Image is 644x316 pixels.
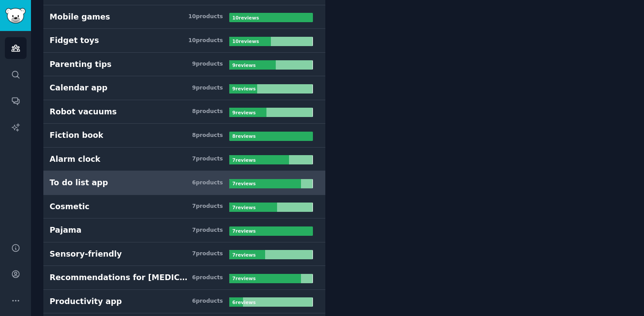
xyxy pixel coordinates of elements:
[50,201,89,212] div: Cosmetic
[232,62,256,68] b: 9 review s
[232,276,256,281] b: 7 review s
[192,226,223,234] div: 7 product s
[232,157,256,163] b: 7 review s
[43,148,325,172] a: Alarm clock7products7reviews
[43,124,325,148] a: Fiction book8products8reviews
[43,76,325,100] a: Calendar app9products9reviews
[232,15,259,20] b: 10 review s
[232,228,256,234] b: 7 review s
[232,110,256,115] b: 9 review s
[188,37,223,45] div: 10 product s
[43,290,325,314] a: Productivity app6products6reviews
[43,218,325,242] a: Pajama7products7reviews
[50,249,122,260] div: Sensory-friendly
[232,181,256,186] b: 7 review s
[192,203,223,211] div: 7 product s
[43,53,325,77] a: Parenting tips9products9reviews
[192,179,223,187] div: 6 product s
[50,272,192,283] div: Recommendations for [MEDICAL_DATA]
[232,39,259,44] b: 10 review s
[232,252,256,257] b: 7 review s
[232,300,256,305] b: 6 review s
[50,12,110,23] div: Mobile games
[232,86,256,91] b: 9 review s
[5,8,26,23] img: GummySearch logo
[50,154,100,165] div: Alarm clock
[43,100,325,124] a: Robot vacuums8products9reviews
[192,108,223,116] div: 8 product s
[50,82,108,94] div: Calendar app
[192,84,223,92] div: 9 product s
[232,205,256,210] b: 7 review s
[192,274,223,282] div: 6 product s
[192,155,223,163] div: 7 product s
[43,266,325,290] a: Recommendations for [MEDICAL_DATA]6products7reviews
[50,177,108,188] div: To do list app
[232,133,256,139] b: 8 review s
[50,225,81,236] div: Pajama
[50,59,112,70] div: Parenting tips
[50,130,103,141] div: Fiction book
[188,13,223,21] div: 10 product s
[43,242,325,266] a: Sensory-friendly7products7reviews
[50,296,122,307] div: Productivity app
[43,5,325,29] a: Mobile games10products10reviews
[192,297,223,305] div: 6 product s
[192,60,223,68] div: 9 product s
[192,132,223,140] div: 8 product s
[50,35,99,46] div: Fidget toys
[192,250,223,258] div: 7 product s
[43,171,325,195] a: To do list app6products7reviews
[50,106,117,117] div: Robot vacuums
[43,195,325,219] a: Cosmetic7products7reviews
[43,29,325,53] a: Fidget toys10products10reviews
